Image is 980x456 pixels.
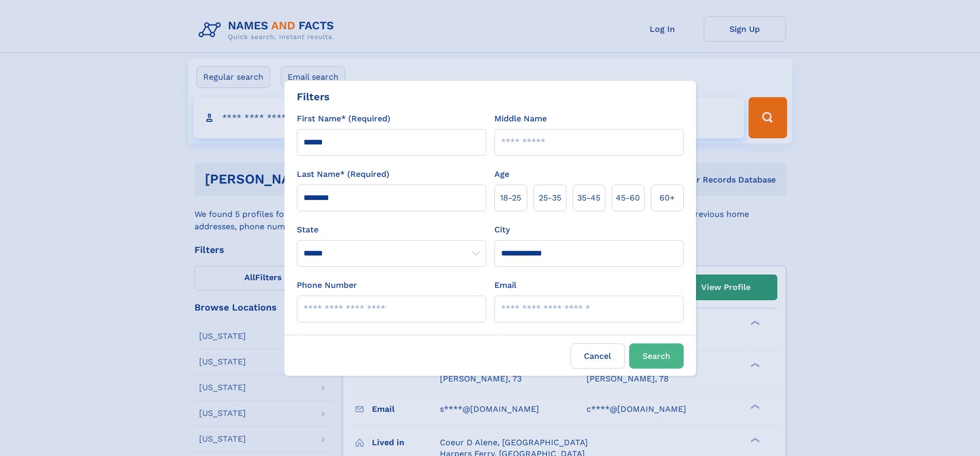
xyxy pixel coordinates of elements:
label: Last Name* (Required) [297,168,389,180]
span: 18‑25 [500,192,521,204]
label: State [297,224,486,236]
label: Phone Number [297,279,357,291]
label: Middle Name [494,113,547,125]
label: Email [494,279,516,291]
span: 25‑35 [539,192,561,204]
label: Age [494,168,509,180]
span: 60+ [660,192,675,204]
label: City [494,224,510,236]
button: Search [629,343,684,369]
label: Cancel [571,343,625,369]
span: 45‑60 [616,192,640,204]
div: Filters [297,89,330,104]
span: 35‑45 [577,192,600,204]
label: First Name* (Required) [297,113,390,125]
